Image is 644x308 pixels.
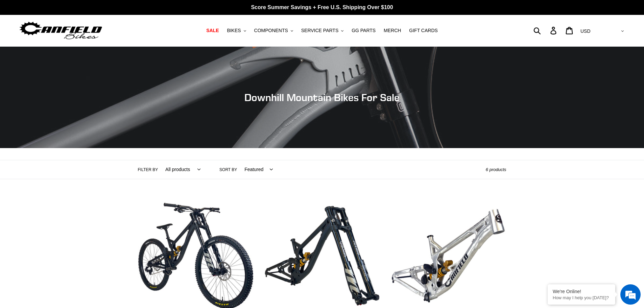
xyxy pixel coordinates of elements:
span: 6 products [486,167,506,172]
p: How may I help you today? [553,295,610,300]
span: GIFT CARDS [409,28,438,33]
button: SERVICE PARTS [298,26,347,35]
a: GIFT CARDS [406,26,441,35]
span: GG PARTS [352,28,376,33]
a: SALE [203,26,222,35]
a: GG PARTS [348,26,379,35]
div: We're Online! [553,289,610,294]
span: SALE [206,28,219,33]
span: MERCH [384,28,401,33]
button: BIKES [223,26,249,35]
span: Downhill Mountain Bikes For Sale [244,91,400,103]
span: SERVICE PARTS [301,28,338,33]
a: MERCH [380,26,404,35]
span: BIKES [227,28,241,33]
button: COMPONENTS [251,26,296,35]
label: Filter by [138,167,158,173]
input: Search [537,23,554,38]
img: Canfield Bikes [19,20,103,41]
label: Sort by [219,167,237,173]
span: COMPONENTS [254,28,288,33]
